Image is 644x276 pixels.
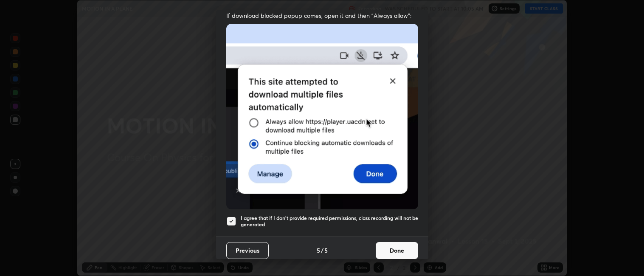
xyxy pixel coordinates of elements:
[376,242,418,259] button: Done
[226,11,418,20] span: If download blocked popup comes, open it and then "Always allow":
[324,246,328,255] h4: 5
[241,215,418,228] h5: I agree that if I don't provide required permissions, class recording will not be generated
[317,246,320,255] h4: 5
[226,242,269,259] button: Previous
[226,24,418,209] img: downloads-permission-blocked.gif
[321,246,323,255] h4: /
